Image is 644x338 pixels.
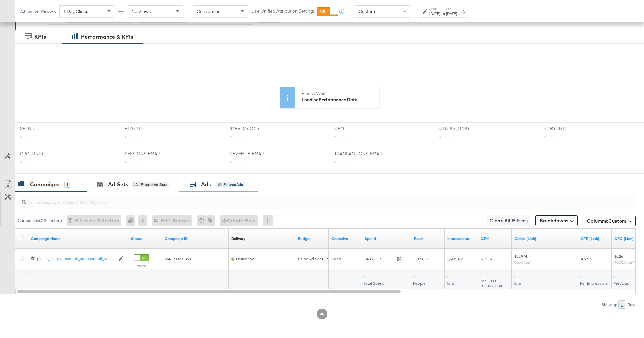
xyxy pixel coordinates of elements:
[481,256,492,261] span: $12.16
[413,281,426,286] span: People
[446,281,455,286] span: Total
[18,218,62,224] div: Campaigns ( 0 Selected)
[613,281,632,286] span: Per Action
[446,11,457,16] div: [DATE]
[63,8,88,14] span: 1 Day Clicks
[359,8,375,14] span: Custom
[480,278,502,288] span: Per 1,000 Impressions
[64,182,70,188] div: 1
[26,193,579,206] input: Search Campaigns by Name, ID or Objective
[331,256,341,261] span: Sales
[365,236,409,241] a: The total amount spent to date.
[298,236,326,241] a: The maximum amount you're willing to spend on your ads, on average each day or over the lifetime ...
[81,33,133,41] div: Performance & KPIs
[608,218,626,224] span: Custom
[514,253,527,259] span: 185,974
[131,8,151,14] span: No Views
[165,256,191,261] span: 6641933291863
[513,281,522,286] span: Total
[236,256,254,261] span: Delivering
[197,8,221,14] span: Conversion
[429,11,440,16] div: [DATE]
[31,236,126,241] a: Your campaign name.
[411,11,417,14] span: ↑
[481,236,509,241] a: The average cost you've paid to have 1,000 impressions of your ad.
[108,181,128,188] div: Ad Sets
[20,9,56,14] div: Attribution Window:
[447,256,463,261] span: 3,968,072
[614,253,623,259] span: $0.26
[414,236,442,241] a: The number of people your ad was served to.
[627,302,636,307] div: Row
[514,236,576,241] a: The number of clicks on links appearing on your ad or Page that direct people to your sites off F...
[251,8,314,14] label: Use Unified Attribution Setting:
[487,215,530,226] button: Clear All Filters
[231,236,245,241] div: Delivery
[364,281,385,286] span: Total Spend
[231,236,245,241] a: Reflects the ability of your Ad Campaign to achieve delivery based on ad states, schedule and bud...
[414,256,429,261] span: 1,096,358
[34,33,46,41] div: KPIs
[37,256,115,262] a: plat:fb_br:stevemadden_subchan:...all_reg:us
[587,218,626,224] span: Columns:
[165,236,226,241] a: Your campaign ID.
[601,302,618,307] div: Showing:
[30,181,59,188] div: Campaigns
[583,216,636,226] button: Columns:Custom
[440,11,446,16] strong: to
[614,260,634,264] sub: Per Click (Link)
[131,236,159,241] a: Shows the current state of your Ad Campaign.
[489,217,528,225] span: Clear All Filters
[298,256,335,262] div: Using Ad Set Budget
[331,236,359,241] a: Your campaign's objective.
[37,256,115,261] div: plat:fb_br:stevemadden_subchan:...all_reg:us
[201,181,211,188] div: Ads
[134,263,149,268] label: Active
[126,215,138,226] div: 0
[447,236,475,241] a: The number of times your ad was served. On mobile apps an ad is counted as served the first time ...
[618,300,625,309] div: 1
[580,281,607,286] span: Per Impression
[429,7,440,11] label: Start:
[535,215,578,226] button: Breakdowns
[581,256,592,261] span: 4.69 %
[133,182,169,188] div: All Filtered Ad Sets
[581,236,609,241] a: The number of clicks received on a link in your ad divided by the number of impressions.
[514,260,531,264] sub: Clicks (Link)
[446,7,457,11] label: End:
[216,182,245,188] div: All Filtered Ads
[365,256,394,261] span: $48,235.15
